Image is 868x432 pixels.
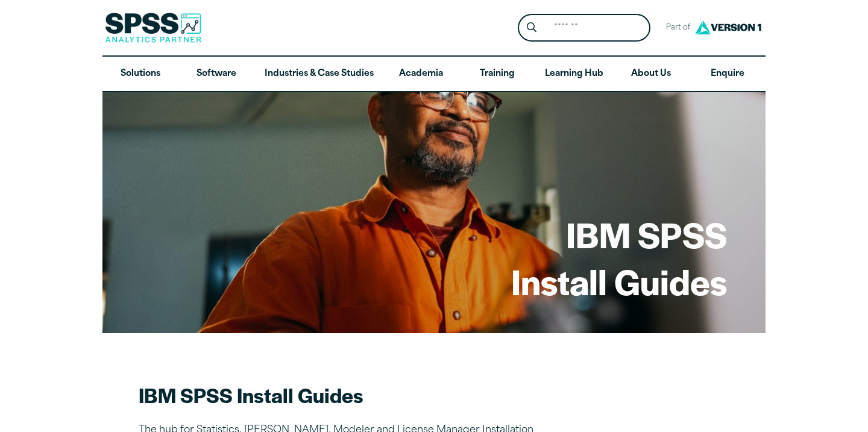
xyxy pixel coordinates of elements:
a: About Us [613,57,689,92]
img: Version1 Logo [692,16,764,39]
a: Industries & Case Studies [255,57,383,92]
h1: IBM SPSS Install Guides [511,211,727,304]
a: Solutions [102,57,178,92]
a: Training [459,57,535,92]
span: Part of [660,19,692,37]
a: Enquire [690,57,766,92]
nav: Desktop version of site main menu [102,57,766,92]
button: Search magnifying glass icon [521,17,543,39]
form: Site Header Search Form [518,14,650,42]
a: Learning Hub [535,57,613,92]
h2: IBM SPSS Install Guides [139,381,561,409]
a: Software [178,57,254,92]
a: Academia [383,57,459,92]
img: SPSS Analytics Partner [105,13,201,43]
svg: Search magnifying glass icon [527,22,536,33]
